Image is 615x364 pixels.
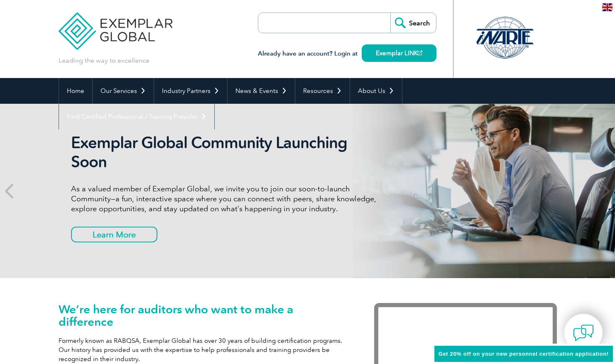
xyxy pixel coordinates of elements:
input: Search [390,13,436,33]
a: Home [59,78,92,104]
a: Find Certified Professional / Training Provider [59,104,214,129]
h2: Exemplar Global Community Launching Soon [71,133,382,171]
img: en [602,3,613,11]
p: Formerly known as RABQSA, Exemplar Global has over 30 years of building certification programs. O... [59,336,349,364]
span: Get 20% off on your new personnel certification application! [439,351,609,357]
a: Our Services [93,78,154,104]
a: News & Events [228,78,295,104]
h1: We’re here for auditors who want to make a difference [59,303,349,328]
img: contact-chat.png [573,322,594,343]
a: About Us [350,78,402,104]
a: Learn More [71,227,157,242]
a: Resources [295,78,350,104]
img: open_square.png [418,51,422,55]
a: Exemplar LINK [362,44,436,62]
p: Leading the way to excellence [59,56,149,65]
p: As a valued member of Exemplar Global, we invite you to join our soon-to-launch Community—a fun, ... [71,184,382,214]
a: Industry Partners [154,78,227,104]
h3: Already have an account? Login at [258,49,436,59]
